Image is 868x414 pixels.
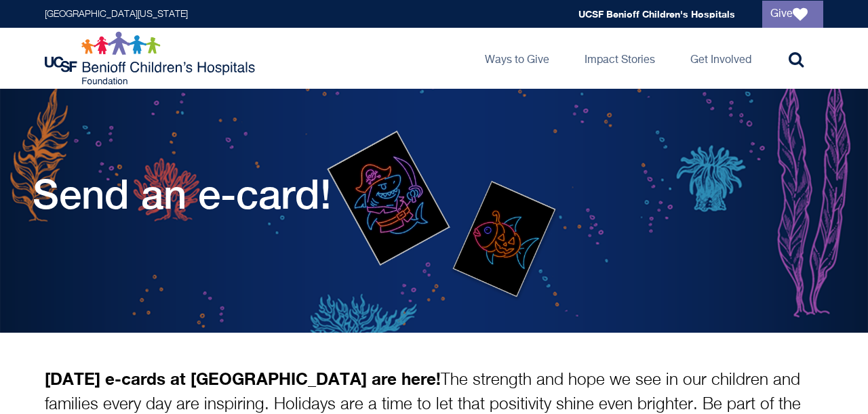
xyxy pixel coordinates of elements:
a: Give [762,1,823,28]
strong: [DATE] e-cards at [GEOGRAPHIC_DATA] are here! [45,369,441,388]
a: Ways to Give [474,28,560,89]
a: [GEOGRAPHIC_DATA][US_STATE] [45,9,188,19]
a: Impact Stories [574,28,666,89]
a: UCSF Benioff Children's Hospitals [578,8,735,20]
a: Get Involved [679,28,762,89]
img: Logo for UCSF Benioff Children's Hospitals Foundation [45,31,258,85]
h1: Send an e-card! [33,170,332,218]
